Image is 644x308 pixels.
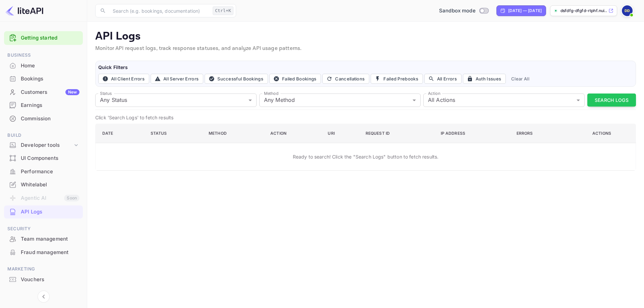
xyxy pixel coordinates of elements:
label: Action [428,90,440,96]
a: Getting started [21,34,79,42]
p: Ready to search! Click the "Search Logs" button to fetch results. [293,153,439,160]
a: Home [4,59,83,72]
a: API Logs [4,205,83,218]
div: Team management [21,235,79,243]
button: Search Logs [587,94,636,107]
div: Vouchers [4,273,83,286]
button: Failed Prebooks [371,74,423,84]
th: URI [322,124,360,143]
p: Monitor API request logs, track response statuses, and analyze API usage patterns. [95,45,636,53]
div: Whitelabel [21,181,79,189]
div: Home [4,59,83,72]
div: Team management [4,233,83,246]
div: Performance [21,168,79,176]
p: API Logs [95,30,636,43]
th: IP Address [435,124,511,143]
div: New [65,89,79,95]
div: Any Status [95,94,257,107]
button: All Server Errors [151,74,203,84]
div: All Actions [423,94,585,107]
a: Performance [4,165,83,178]
h6: Quick Filters [98,64,633,71]
th: Action [265,124,322,143]
label: Status [100,90,112,96]
div: API Logs [21,208,79,216]
div: Commission [21,115,79,123]
th: Status [145,124,203,143]
div: Fraud management [21,249,79,256]
img: dsfdfg dfgfd [622,5,633,16]
img: LiteAPI logo [5,5,43,16]
a: Whitelabel [4,178,83,191]
button: Cancellations [322,74,369,84]
div: Developer tools [21,141,73,149]
div: Earnings [4,99,83,112]
a: CustomersNew [4,86,83,98]
span: Marketing [4,265,83,273]
span: Business [4,52,83,59]
div: [DATE] — [DATE] [508,8,542,14]
div: API Logs [4,205,83,219]
div: Developer tools [4,139,83,151]
a: Commission [4,112,83,125]
span: Sandbox mode [439,7,476,15]
button: Clear All [508,74,532,84]
div: Commission [4,112,83,125]
a: Fraud management [4,246,83,258]
div: Vouchers [21,276,79,284]
div: CustomersNew [4,86,83,99]
a: Bookings [4,72,83,85]
input: Search (e.g. bookings, documentation) [109,4,210,17]
th: Method [203,124,265,143]
span: Security [4,225,83,233]
label: Method [264,90,278,96]
span: Build [4,132,83,139]
div: Bookings [4,72,83,85]
button: Successful Bookings [205,74,268,84]
p: dsfdfg-dfgfd-rtphf.nui... [560,8,607,14]
a: Team management [4,233,83,245]
div: UI Components [21,155,79,162]
p: Click 'Search Logs' to fetch results [95,114,636,121]
button: All Errors [424,74,462,84]
div: Fraud management [4,246,83,259]
a: UI Components [4,152,83,164]
div: Home [21,62,79,70]
div: Click to change the date range period [496,5,546,16]
div: Any Method [259,94,421,107]
div: UI Components [4,152,83,165]
th: Date [96,124,145,143]
div: Performance [4,165,83,178]
th: Request ID [360,124,435,143]
button: Failed Bookings [269,74,321,84]
button: Auth Issues [463,74,506,84]
button: Collapse navigation [38,291,50,303]
div: Earnings [21,102,79,109]
button: All Client Errors [98,74,149,84]
div: Getting started [4,31,83,45]
div: Customers [21,88,79,96]
th: Actions [569,124,636,143]
div: Switch to Production mode [436,7,491,15]
a: Vouchers [4,273,83,286]
div: Ctrl+K [213,6,233,15]
a: Earnings [4,99,83,111]
th: Errors [511,124,569,143]
div: Bookings [21,75,79,83]
div: Whitelabel [4,178,83,191]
